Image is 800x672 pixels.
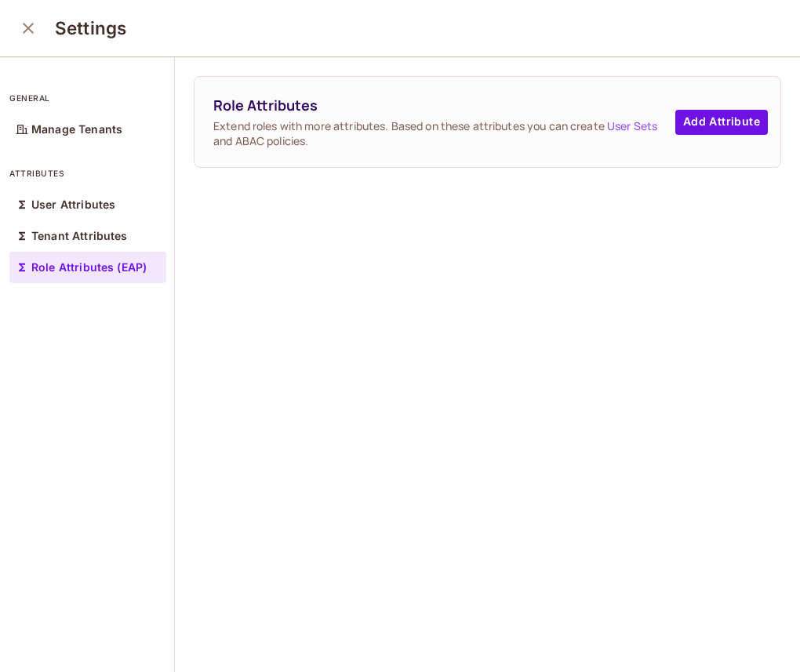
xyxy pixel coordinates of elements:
[55,17,126,39] h3: Settings
[213,118,675,148] span: Extend roles with more attributes. Based on these attributes you can create and ABAC policies.
[31,230,128,242] p: Tenant Attributes
[9,167,166,180] p: attributes
[31,261,147,274] p: Role Attributes (EAP)
[675,110,768,135] button: Add Attribute
[9,92,166,104] p: general
[213,96,675,115] span: Role Attributes
[31,123,122,136] p: Manage Tenants
[13,13,44,44] button: close
[607,118,657,133] a: User Sets
[31,198,115,211] p: User Attributes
